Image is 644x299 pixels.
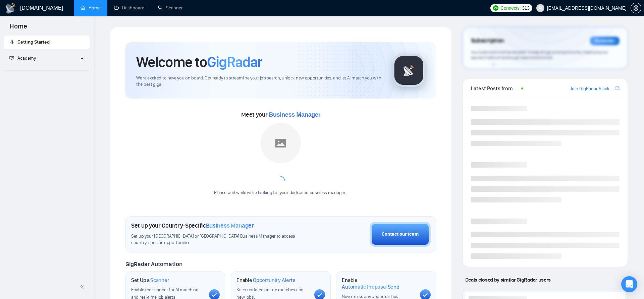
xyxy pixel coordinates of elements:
[17,55,36,61] span: Academy
[114,5,145,11] a: dashboardDashboard
[342,277,414,290] h1: Enable
[17,39,50,45] span: Getting Started
[621,276,637,292] div: Open Intercom Messenger
[236,277,296,284] h1: Enable
[631,5,641,11] a: setting
[463,274,553,286] span: Deals closed by similar GigRadar users
[615,85,620,91] span: export
[210,190,352,196] div: Please wait while we're looking for your dedicated business manager...
[206,222,254,229] span: Business Manager
[522,4,529,12] span: 313
[9,55,36,61] span: Academy
[269,111,320,118] span: Business Manager
[9,40,14,44] span: rocket
[370,222,431,247] button: Contact our team
[131,277,169,284] h1: Set Up a
[80,283,87,290] span: double-left
[131,222,254,229] h1: Set up your Country-Specific
[136,53,262,71] h1: Welcome to
[342,284,399,290] span: Automatic Proposal Send
[471,35,504,47] span: Subscription
[471,84,520,93] span: Latest Posts from the GigRadar Community
[382,231,419,238] div: Contact our team
[253,277,296,284] span: Opportunity Alerts
[207,53,262,71] span: GigRadar
[131,233,311,246] span: Set up your [GEOGRAPHIC_DATA] or [GEOGRAPHIC_DATA] Business Manager to access country-specific op...
[493,5,498,11] img: upwork-logo.png
[4,68,90,72] li: Academy Homepage
[80,5,101,11] a: homeHome
[277,176,285,184] span: loading
[125,260,182,268] span: GigRadar Automation
[392,54,426,87] img: gigradar-logo.png
[136,75,381,88] span: We're excited to have you on board. Get ready to streamline your job search, unlock new opportuni...
[4,21,33,36] span: Home
[5,3,16,14] img: logo
[4,36,90,49] li: Getting Started
[631,3,641,13] button: setting
[615,85,620,92] a: export
[631,5,641,11] span: setting
[570,85,614,93] a: Join GigRadar Slack Community
[9,56,14,60] span: fund-projection-screen
[471,50,608,60] span: Your subscription will be renewed. To keep things running smoothly, make sure your payment method...
[538,6,543,10] span: user
[158,5,183,11] a: searchScanner
[150,277,169,284] span: Scanner
[241,111,320,118] span: Meet your
[500,4,521,12] span: Connects:
[590,37,620,45] div: Reminder
[261,123,301,163] img: placeholder.png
